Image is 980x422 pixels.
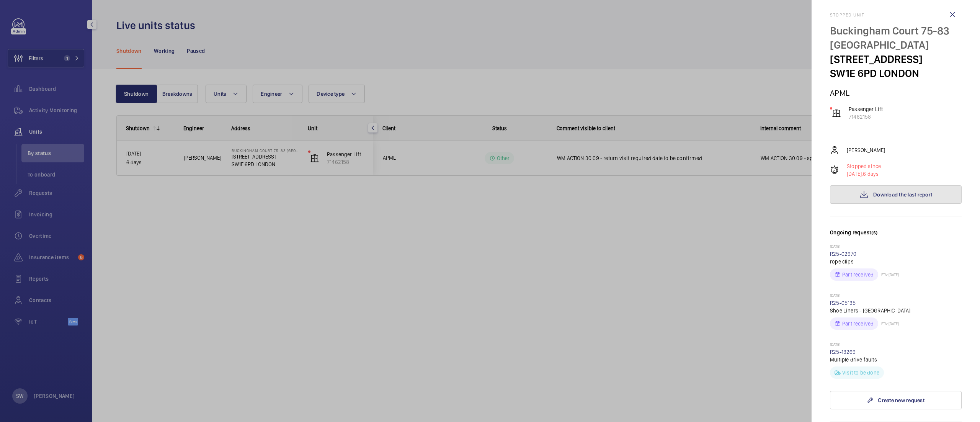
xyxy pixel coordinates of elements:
h2: Stopped unit [830,12,962,18]
p: ETA: [DATE] [878,321,899,326]
p: Stopped since [847,162,881,170]
p: ETA: [DATE] [878,272,899,277]
p: [DATE] [830,244,962,250]
p: SW1E 6PD LONDON [830,66,962,80]
p: [PERSON_NAME] [847,146,885,154]
a: R25-02970 [830,251,857,257]
span: Download the last report [873,191,932,198]
p: 6 days [847,170,881,178]
p: [DATE] [830,293,962,299]
a: R25-05135 [830,300,856,306]
p: Multiple drive faults [830,356,962,363]
a: R25-13269 [830,349,856,355]
p: [STREET_ADDRESS] [830,52,962,66]
p: rope clips [830,258,962,265]
img: elevator.svg [832,108,841,118]
a: Create new request [830,391,962,409]
p: Visit to be done [842,369,879,376]
p: Buckingham Court 75-83 [GEOGRAPHIC_DATA] [830,24,962,52]
p: APML [830,88,962,98]
span: [DATE], [847,171,863,177]
p: Part received [842,271,874,278]
p: Part received [842,320,874,327]
p: [DATE] [830,342,962,348]
p: 71462158 [849,113,883,121]
p: Passenger Lift [849,105,883,113]
p: Shoe Liners - [GEOGRAPHIC_DATA] [830,307,962,314]
h3: Ongoing request(s) [830,229,962,244]
button: Download the last report [830,185,962,204]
